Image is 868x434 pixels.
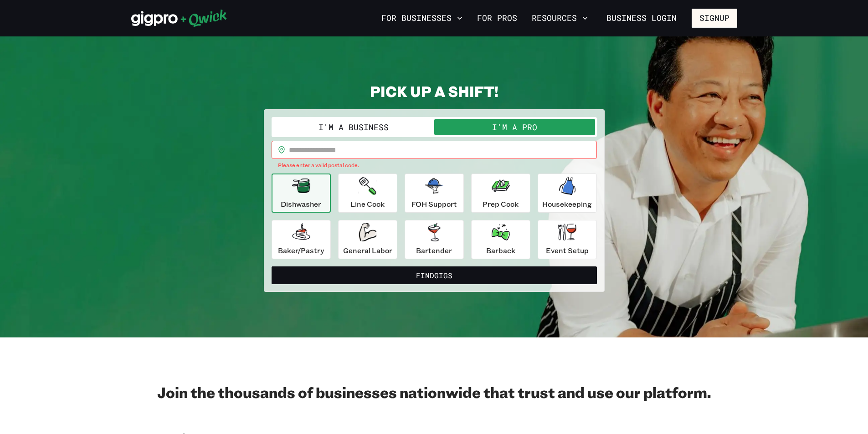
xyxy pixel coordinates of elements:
button: Barback [471,220,530,259]
button: Prep Cook [471,174,530,213]
p: Housekeeping [542,199,592,209]
p: Barback [486,245,515,256]
p: General Labor [343,245,392,256]
button: FOH Support [405,174,464,213]
p: Event Setup [546,245,589,256]
p: Dishwasher [281,199,321,209]
button: Signup [692,9,737,28]
p: Prep Cook [483,199,519,209]
a: Business Login [599,9,684,28]
button: Resources [528,10,591,26]
a: For Pros [473,10,521,26]
button: For Businesses [378,10,466,26]
button: Bartender [405,220,464,259]
p: Please enter a valid postal code. [278,161,591,170]
button: FindGigs [272,266,597,285]
button: Line Cook [338,174,397,213]
h2: Join the thousands of businesses nationwide that trust and use our platform. [131,383,737,401]
button: Dishwasher [272,174,331,213]
h2: PICK UP A SHIFT! [264,82,605,100]
button: I'm a Business [273,119,434,135]
p: Line Cook [350,199,385,209]
button: Housekeeping [538,174,597,213]
p: FOH Support [411,199,457,209]
button: Event Setup [538,220,597,259]
p: Baker/Pastry [278,245,324,256]
button: I'm a Pro [434,119,595,135]
button: General Labor [338,220,397,259]
p: Bartender [416,245,452,256]
button: Baker/Pastry [272,220,331,259]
